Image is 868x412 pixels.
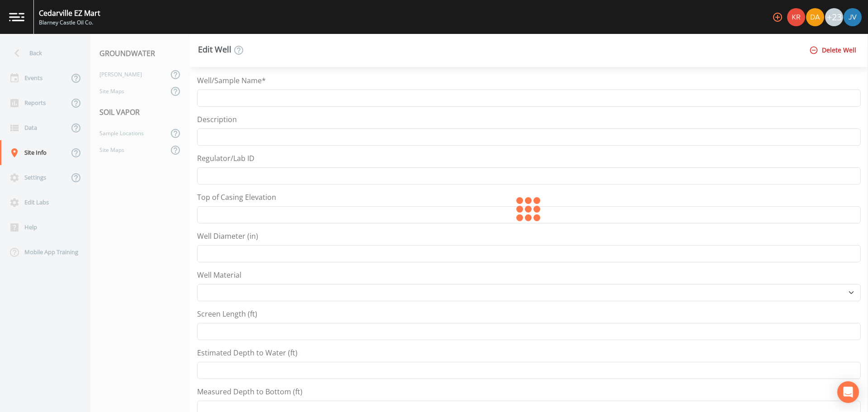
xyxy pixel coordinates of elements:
label: Well Material [197,270,241,280]
div: SOIL VAPOR [90,99,190,125]
a: Site Maps [90,142,168,158]
label: Well/Sample Name* [197,75,266,86]
div: David A Olpere [806,8,825,26]
img: logo [9,13,24,21]
label: Estimated Depth to Water (ft) [197,347,297,358]
label: Screen Length (ft) [197,308,257,319]
div: +23 [825,8,843,26]
div: Blarney Castle Oil Co. [39,19,100,27]
label: Top of Casing Elevation [197,192,276,203]
img: d880935ebd2e17e4df7e3e183e9934ef [844,8,862,26]
div: GROUNDWATER [90,41,190,66]
label: Description [197,114,237,125]
label: Regulator/Lab ID [197,153,255,164]
img: e87f1c0e44c1658d59337c30f0e43455 [806,8,824,26]
div: Open Intercom Messenger [837,381,859,403]
label: Measured Depth to Bottom (ft) [197,386,302,397]
div: Edit Well [198,45,244,56]
div: Kristine Romanik [787,8,806,26]
button: Delete Well [807,42,860,59]
div: Cedarville EZ Mart [39,8,100,19]
a: [PERSON_NAME] [90,66,168,83]
img: 9a4c6f9530af67ee54a4b0b5594f06ff [787,8,805,26]
a: Site Maps [90,83,168,99]
label: Well Diameter (in) [197,231,258,242]
a: Sample Locations [90,125,168,142]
